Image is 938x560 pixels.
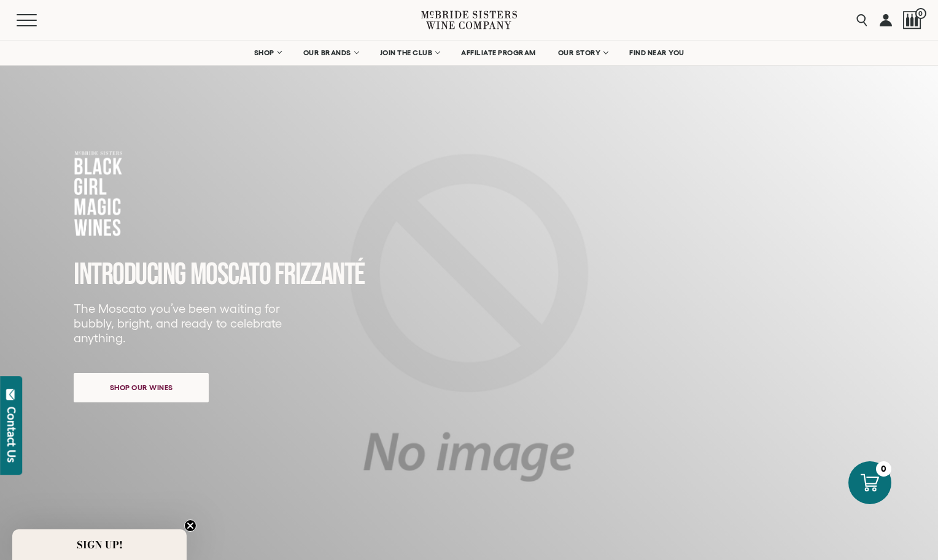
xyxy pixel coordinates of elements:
[303,48,351,57] span: OUR BRANDS
[74,256,186,293] span: INTRODUCING
[295,40,366,65] a: OUR BRANDS
[254,48,275,57] span: SHOP
[88,375,195,399] span: Shop our wines
[372,40,448,65] a: JOIN THE CLUB
[190,256,271,293] span: MOSCATO
[550,40,616,65] a: OUR STORY
[629,48,684,57] span: FIND NEAR YOU
[6,407,18,462] div: Contact Us
[461,48,536,57] span: AFFILIATE PROGRAM
[74,373,209,402] a: Shop our wines
[12,529,187,560] div: SIGN UP!Close teaser
[380,48,433,57] span: JOIN THE CLUB
[876,461,891,477] div: 0
[184,520,196,532] button: Close teaser
[17,14,61,26] button: Mobile Menu Trigger
[274,256,365,293] span: FRIZZANTé
[246,40,289,65] a: SHOP
[621,40,692,65] a: FIND NEAR YOU
[74,301,290,345] p: The Moscato you’ve been waiting for bubbly, bright, and ready to celebrate anything.
[558,48,601,57] span: OUR STORY
[915,8,926,19] span: 0
[77,537,123,552] span: SIGN UP!
[453,40,544,65] a: AFFILIATE PROGRAM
